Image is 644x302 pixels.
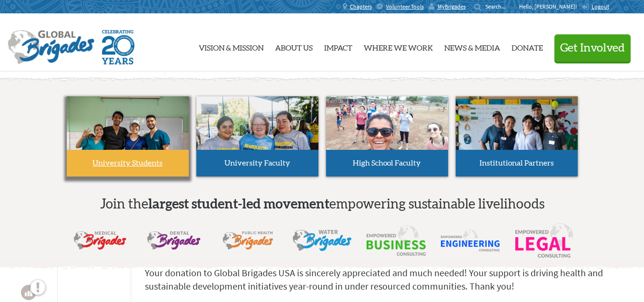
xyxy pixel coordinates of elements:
span: MyBrigades [438,3,466,10]
img: Global Brigades Celebrating 20 Years [102,30,134,64]
img: Legal Empowerment [515,223,573,258]
img: menu_brigades_submenu_3.jpg [326,96,448,156]
img: Public Health Brigades [218,231,277,250]
img: Water Brigades [293,230,351,250]
a: About Us [275,21,313,71]
p: Hello, [PERSON_NAME]! [519,3,582,10]
a: Logout [582,3,609,10]
a: Institutional Partners [456,96,578,177]
strong: largest student-led movement [148,198,329,211]
img: Business [25,289,32,296]
p: Your donation to Global Brigades USA is sincerely appreciated and much needed! Your support is dr... [145,266,629,293]
a: University Faculty [196,96,318,177]
a: Where We Work [364,21,433,71]
span: Volunteer Tools [386,3,424,10]
span: University Faculty [225,159,290,167]
a: Impact [324,21,352,71]
span: University Students [92,159,163,167]
a: University Students [67,96,189,177]
a: High School Faculty [326,96,448,177]
span: Get Involved [560,42,625,54]
input: Search... [485,3,512,10]
a: Donate [511,21,543,71]
span: Logout [592,3,609,10]
img: Dental Brigades [144,231,203,250]
div: Business [21,285,36,300]
a: News & Media [444,21,500,71]
span: High School Faculty [353,159,421,167]
h3: Join the empowering sustainable livelihoods [100,197,544,212]
img: menu_brigades_submenu_4.jpg [456,96,578,178]
span: Institutional Partners [480,159,554,167]
img: menu_brigades_submenu_1.jpg [67,96,189,178]
img: Global Brigades Logo [8,30,94,64]
img: Medical Brigades [71,231,129,250]
img: menu_brigades_submenu_2.jpg [196,96,318,178]
button: Get Involved [554,34,631,62]
span: Chapters [350,3,372,10]
img: Engineering Brigades [441,229,500,251]
a: Vision & Mission [199,21,264,71]
img: Business Brigades [367,225,425,255]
